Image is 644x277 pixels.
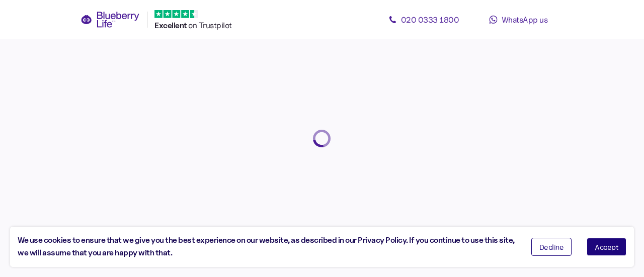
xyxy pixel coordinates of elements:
span: Decline [539,243,564,250]
button: Decline cookies [531,238,572,256]
a: 020 0333 1800 [378,10,469,30]
span: on Trustpilot [188,20,232,30]
div: We use cookies to ensure that we give you the best experience on our website, as described in our... [18,234,516,259]
span: WhatsApp us [502,15,548,25]
button: Accept cookies [587,238,626,256]
span: 020 0333 1800 [401,15,459,25]
a: WhatsApp us [473,10,563,30]
span: Excellent ️ [154,21,188,30]
span: Accept [595,243,618,250]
